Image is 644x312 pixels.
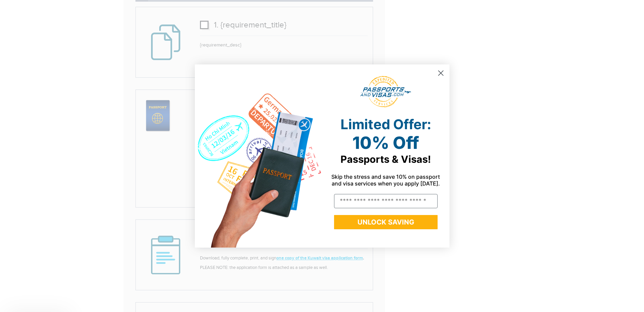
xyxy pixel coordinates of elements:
[334,215,438,229] button: UNLOCK SAVING
[331,173,440,187] span: Skip the stress and save 10% on passport and visa services when you apply [DATE].
[341,153,431,165] span: Passports & Visas!
[352,133,419,153] span: 10% Off
[341,116,431,133] span: Limited Offer:
[360,76,411,108] img: passports and visas
[195,64,322,248] img: de9cda0d-0715-46ca-9a25-073762a91ba7.png
[435,67,447,79] button: Close dialog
